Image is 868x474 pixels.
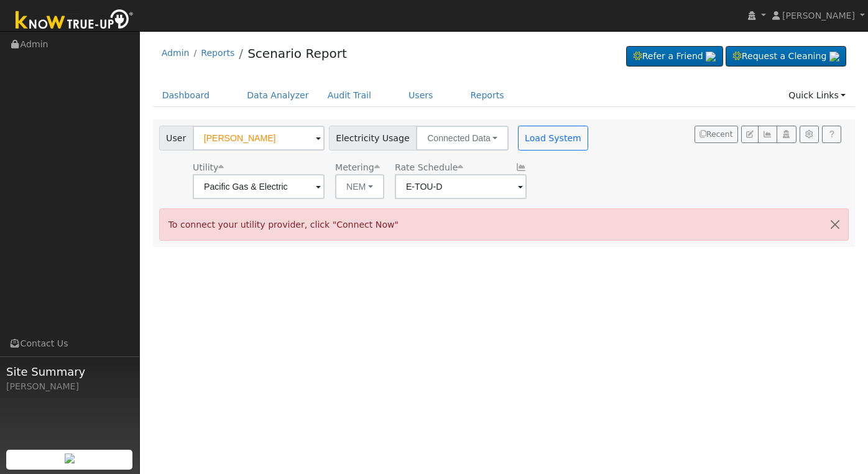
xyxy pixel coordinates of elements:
[335,161,384,174] div: Metering
[777,126,796,143] button: Login As
[395,162,463,172] span: Alias: None
[169,220,399,230] span: To connect your utility provider, click "Connect Now"
[399,84,443,107] a: Users
[6,363,133,380] span: Site Summary
[193,161,325,174] div: Utility
[153,84,219,107] a: Dashboard
[461,84,514,107] a: Reports
[65,453,75,463] img: retrieve
[829,52,839,62] img: retrieve
[193,126,325,151] input: Select a User
[193,174,325,199] input: Select a Utility
[329,126,417,151] span: Electricity Usage
[741,126,759,143] button: Edit User
[6,380,133,393] div: [PERSON_NAME]
[626,46,723,67] a: Refer a Friend
[518,126,589,151] button: Load System
[416,126,509,151] button: Connected Data
[758,126,777,143] button: Multi-Series Graph
[201,48,234,58] a: Reports
[779,84,855,107] a: Quick Links
[247,46,347,61] a: Scenario Report
[822,126,841,143] a: Help Link
[395,174,527,199] input: Select a Rate Schedule
[159,126,193,151] span: User
[695,126,738,143] button: Recent
[726,46,846,67] a: Request a Cleaning
[335,174,384,199] button: NEM
[800,126,819,143] button: Settings
[782,11,855,21] span: [PERSON_NAME]
[318,84,381,107] a: Audit Trail
[162,48,190,58] a: Admin
[9,7,140,35] img: Know True-Up
[238,84,318,107] a: Data Analyzer
[822,209,848,239] button: Close
[706,52,716,62] img: retrieve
